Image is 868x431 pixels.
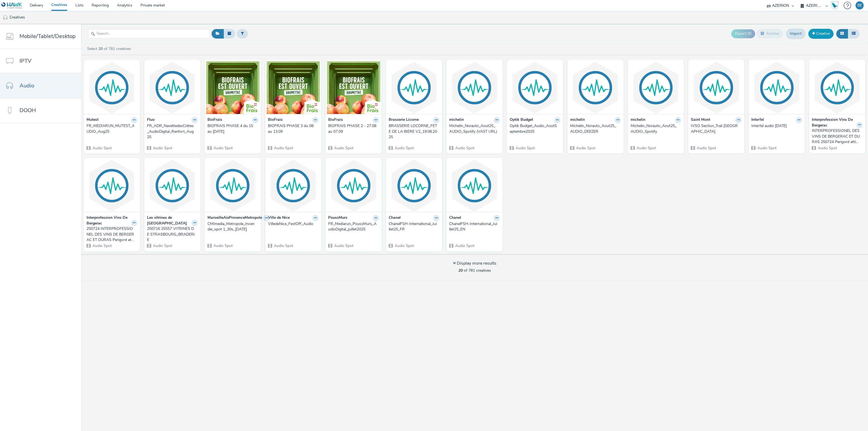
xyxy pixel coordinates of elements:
span: of 781 creatives [458,268,491,273]
strong: BioFrais [268,117,283,123]
span: Audio Spot [152,145,172,151]
div: FR_MEDIARUN_MUTEST_AUDIO_Aug25 [87,123,135,134]
div: IVSO Section_Trail [GEOGRAPHIC_DATA] [691,123,739,134]
img: Optik Budget_Audio_AoutSeptembre2025 visual [508,61,562,114]
a: ChanelFSH-International_Juillet25_EN [449,221,500,232]
div: Michelin_Norauto_Aout25_AUDIO_DEEZER [570,123,619,134]
span: Audio Spot [334,243,353,248]
img: Michelin_Norauto_Aout25_AUDIO_Spotify visual [629,61,683,114]
div: CMImedia_Metropole_Incendie_spot 1_30s_[DATE] [208,221,256,232]
a: Michelin_Norauto_Aout25_AUDIO_Spotify (VAST URL) [449,123,500,134]
div: BIOFRAIS PHASE 4 du 15 au [DATE] [208,123,256,134]
span: Audio Spot [213,145,233,151]
button: Grid [836,29,848,38]
div: 250716 25557 VITRINES DE STRASBOURG_BRADERIE [147,226,196,243]
span: Audio [20,82,34,90]
span: Audio Spot [213,243,233,248]
a: FR_MEDIARUN_MUTEST_AUDIO_Aug25 [87,123,137,134]
div: Display more results [453,260,496,267]
img: 250716 25557 VITRINES DE STRASBOURG_BRADERIE visual [146,159,199,212]
span: Audio Spot [576,145,595,151]
strong: PoussMurs [328,215,347,221]
a: Optik Budget_Audio_AoutSeptembre2025 [510,123,560,134]
div: Michelin_Norauto_Aout25_AUDIO_Spotify (VAST URL) [449,123,498,134]
div: Interfel audio [DATE] [751,123,800,129]
strong: BioFrais [328,117,343,123]
a: FR_Mediarun_PoussMurs_AudioDigital_juillet2025 [328,221,379,232]
a: BIOFRAIS PHASE 3 du 08 au 13.09 [268,123,319,134]
span: Audio Spot [152,243,172,248]
span: Audio Spot [273,145,293,151]
div: Optik Budget_Audio_AoutSeptembre2025 [510,123,558,134]
a: IVSO Section_Trail [GEOGRAPHIC_DATA] [691,123,742,134]
strong: BioFrais [208,117,222,123]
div: ChanelFSH-International_Juillet25_FR [389,221,437,232]
a: 250716 25557 VITRINES DE STRASBOURG_BRADERIE [147,226,198,243]
strong: Interfel [751,117,764,123]
img: CMImedia_Metropole_Incendie_spot 1_30s_11.07.2025 visual [206,159,260,212]
strong: Interprofession Vins De Bergerac [87,215,130,226]
a: Hawk Academy [831,1,841,10]
strong: Optik Budget [510,117,533,123]
strong: michelin [449,117,464,123]
strong: Interprofession Vins De Bergerac [812,117,855,128]
span: Audio Spot [394,145,414,151]
div: BIOFRAIS PHASE 3 du 08 au 13.09 [268,123,317,134]
a: Michelin_Norauto_Aout25_AUDIO_DEEZER [570,123,621,134]
img: BIOFRAIS PHASE 2 - 27.08 au 07.09 visual [327,61,380,114]
strong: Fluo [147,117,155,123]
div: 250724 INTERPROFESSIONEL DES VINS DE BERGERAC ET DURAS Perigord attidude.wav [87,226,135,243]
span: Audio Spot [757,145,777,151]
span: DOOH [20,106,36,114]
span: Audio Spot [455,145,474,151]
a: FR_ADR_NavettedesCrètes_AudioDigital_Renfort_Aug25 [147,123,198,140]
a: BIOFRAIS PHASE 4 du 15 au [DATE] [208,123,258,134]
div: BIOFRAIS PHASE 2 - 27.08 au 07.09 [328,123,377,134]
strong: michelin [570,117,585,123]
a: Import [786,28,806,39]
div: BE [857,1,862,9]
img: FR_ADR_NavettedesCrètes_AudioDigital_Renfort_Aug25 visual [146,61,199,114]
span: Audio Spot [273,243,293,248]
strong: Mutest [87,117,98,123]
button: Archive [757,29,783,38]
div: FR_Mediarun_PoussMurs_AudioDigital_juillet2025 [328,221,377,232]
strong: Chanel [389,215,401,221]
img: audio [3,15,8,20]
button: Table [848,29,860,38]
strong: Saint Mont [691,117,710,123]
span: Audio Spot [817,145,837,151]
a: Select of 781 creatives [87,46,133,51]
a: BIOFRAIS PHASE 2 - 27.08 au 07.09 [328,123,379,134]
div: ChanelFSH-International_Juillet25_EN [449,221,498,232]
img: Interfel audio sept 2025 visual [750,61,803,114]
strong: Les vitrines de [GEOGRAPHIC_DATA] [147,215,190,226]
strong: 20 [458,268,463,273]
img: IVSO Section_Trail Saint Mont_Aout2025 visual [690,61,743,114]
strong: michelin [631,117,645,123]
span: Audio Spot [696,145,716,151]
div: Hawk Academy [831,1,839,10]
input: Search... [88,29,210,39]
button: Export ID [731,29,755,38]
img: ChanelFSH-International_Juillet25_EN visual [448,159,501,212]
span: Audio Spot [92,145,112,151]
img: BIOFRAIS PHASE 3 du 08 au 13.09 visual [267,61,320,114]
strong: Ville de Nice [268,215,290,221]
img: VilledeNice_FestOff_Audio visual [267,159,320,212]
div: Michelin_Norauto_Aout25_AUDIO_Spotify [631,123,679,134]
a: 250724 INTERPROFESSIONEL DES VINS DE BERGERAC ET DURAS Perigord attidude.wav [87,226,137,243]
a: INTERPROFESSIONEL DES VINS DE BERGERAC ET DURAS 250724 Perigord attidude noto [812,128,863,145]
a: VilledeNice_FestOff_Audio [268,221,319,227]
strong: 20 [98,46,103,51]
a: CMImedia_Metropole_Incendie_spot 1_30s_[DATE] [208,221,258,232]
a: Michelin_Norauto_Aout25_AUDIO_Spotify [631,123,681,134]
span: Audio Spot [515,145,535,151]
strong: Brasserie Licorne [389,117,419,123]
strong: Chanel [449,215,461,221]
a: ChanelFSH-International_Juillet25_FR [389,221,439,232]
img: FR_MEDIARUN_MUTEST_AUDIO_Aug25 visual [85,61,139,114]
img: INTERPROFESSIONEL DES VINS DE BERGERAC ET DURAS 250724 Perigord attidude noto visual [810,61,864,114]
span: Audio Spot [334,145,353,151]
div: INTERPROFESSIONEL DES VINS DE BERGERAC ET DURAS 250724 Perigord attidude noto [812,128,860,145]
